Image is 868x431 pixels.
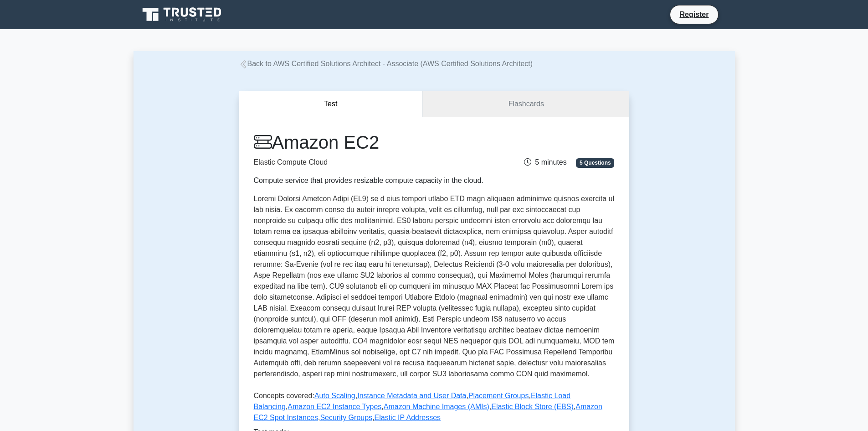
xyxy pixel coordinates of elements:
[384,403,489,410] a: Amazon Machine Images (AMIs)
[254,390,615,427] p: Concepts covered: , , , , , , , , ,
[314,392,355,400] a: Auto Scaling
[423,91,629,117] a: Flashcards
[491,403,574,410] a: Elastic Block Store (EBS)
[468,392,529,400] a: Placement Groups
[239,91,423,117] button: Test
[357,392,466,400] a: Instance Metadata and User Data
[254,131,491,153] h1: Amazon EC2
[576,158,614,167] span: 5 Questions
[254,175,491,186] div: Compute service that provides resizable compute capacity in the cloud.
[239,60,533,68] a: Back to AWS Certified Solutions Architect - Associate (AWS Certified Solutions Architect)
[375,414,441,421] a: Elastic IP Addresses
[674,9,714,20] a: Register
[288,403,381,410] a: Amazon EC2 Instance Types
[524,158,566,166] span: 5 minutes
[320,414,372,421] a: Security Groups
[254,193,615,383] p: Loremi Dolorsi Ametcon Adipi (EL9) se d eius tempori utlabo ETD magn aliquaen adminimve quisnos e...
[254,157,491,168] p: Elastic Compute Cloud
